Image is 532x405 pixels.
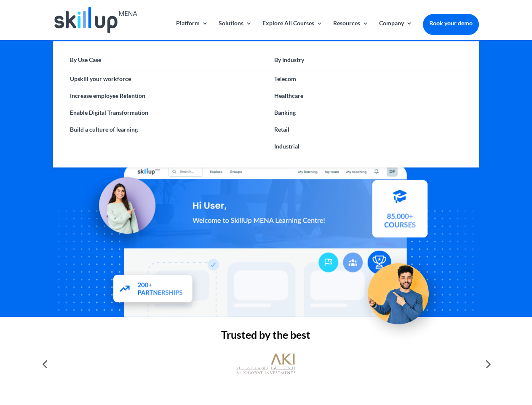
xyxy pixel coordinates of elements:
[266,70,470,87] a: Telecom
[104,267,202,313] img: Partners - SkillUp Mena
[266,104,470,121] a: Banking
[266,121,470,138] a: Retail
[372,184,428,241] img: Courses library - SkillUp MENA
[392,314,532,405] iframe: Chat Widget
[333,20,369,40] a: Resources
[54,7,137,33] img: Skillup Mena
[79,167,164,253] img: Learning Management Solution - SkillUp
[176,20,208,40] a: Platform
[356,246,449,339] img: Upskill your workforce - SkillUp
[61,70,266,87] a: Upskill your workforce
[61,87,266,104] a: Increase employee Retention
[266,87,470,104] a: Healthcare
[236,349,295,379] img: al khayyat investments logo
[266,138,470,155] a: Industrial
[53,329,479,344] h2: Trusted by the best
[423,14,479,32] a: Book your demo
[219,20,252,40] a: Solutions
[262,20,323,40] a: Explore All Courses
[61,104,266,121] a: Enable Digital Transformation
[266,54,470,70] a: By Industry
[61,121,266,138] a: Build a culture of learning
[379,20,412,40] a: Company
[61,54,266,70] a: By Use Case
